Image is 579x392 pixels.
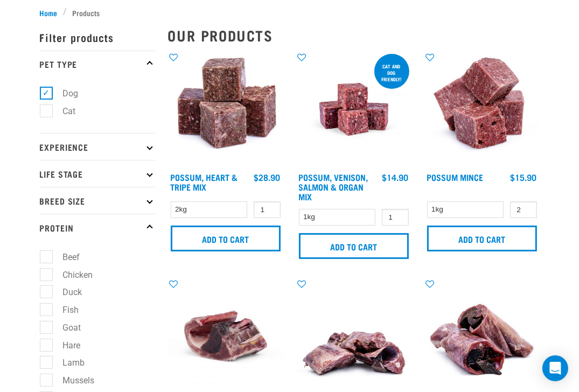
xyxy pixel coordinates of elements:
a: Possum Mince [427,174,484,179]
label: Beef [46,250,85,264]
label: Chicken [46,268,97,282]
input: 1 [254,201,281,218]
input: Add to cart [427,226,537,251]
nav: breadcrumbs [40,7,540,18]
label: Dog [46,87,83,100]
img: 1067 Possum Heart Tripe Mix 01 [168,52,283,167]
a: Possum, Venison, Salmon & Organ Mix [299,174,368,199]
p: Pet Type [40,51,155,78]
h2: Our Products [168,27,540,44]
div: $14.90 [382,172,409,182]
label: Mussels [46,374,99,387]
a: Home [40,7,64,18]
label: Fish [46,303,83,317]
p: Experience [40,133,155,160]
label: Duck [46,285,87,299]
input: Add to cart [171,226,281,251]
div: cat and dog friendly! [374,58,409,87]
p: Filter products [40,24,155,51]
span: Home [40,7,58,18]
div: $28.90 [254,172,281,182]
p: Life Stage [40,160,155,187]
label: Goat [46,321,86,334]
label: Cat [46,104,80,118]
div: Open Intercom Messenger [542,355,568,381]
div: $15.90 [511,172,537,182]
img: 1102 Possum Mince 01 [424,52,540,167]
input: Add to cart [299,233,409,259]
p: Protein [40,214,155,241]
label: Hare [46,339,85,352]
img: Possum Venison Salmon Organ 1626 [296,52,411,167]
p: Breed Size [40,187,155,214]
input: 1 [510,201,537,218]
input: 1 [382,209,409,226]
label: Lamb [46,356,89,369]
a: Possum, Heart & Tripe Mix [171,174,238,189]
